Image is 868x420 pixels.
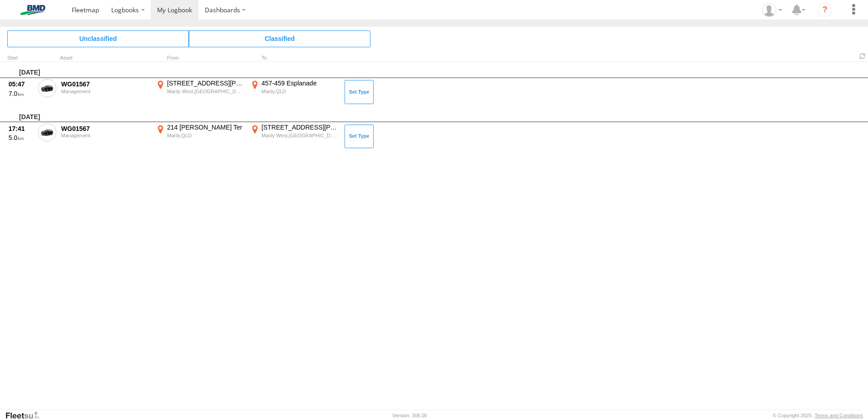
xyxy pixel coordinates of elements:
[345,80,374,104] button: Click to Set
[61,125,149,133] div: WG01567
[261,123,338,131] div: [STREET_ADDRESS][PERSON_NAME]
[154,56,245,60] div: From
[189,30,370,47] span: Click to view Classified Trips
[9,134,33,142] div: 5.0
[9,125,33,133] div: 17:41
[815,413,863,418] a: Terms and Conditions
[345,125,374,148] button: Click to Set
[249,123,340,150] label: Click to View Event Location
[249,79,340,105] label: Click to View Event Location
[61,133,149,138] div: Management
[167,123,244,131] div: 214 [PERSON_NAME] Ter
[7,56,35,60] div: Click to Sort
[61,80,149,88] div: WG01567
[154,123,245,150] label: Click to View Event Location
[9,5,56,15] img: bmd-logo.svg
[167,132,244,139] div: Manly,QLD
[261,79,338,87] div: 457-459 Esplanade
[261,132,338,139] div: Manly West,[GEOGRAPHIC_DATA]
[154,79,245,105] label: Click to View Event Location
[167,88,244,95] div: Manly West,[GEOGRAPHIC_DATA]
[249,56,340,60] div: To
[818,3,832,17] i: ?
[9,90,33,98] div: 7.0
[759,3,785,17] div: Matt Beggs
[60,56,151,60] div: Asset
[773,413,863,418] div: © Copyright 2025 -
[393,413,427,418] div: Version: 306.00
[7,30,189,47] span: Click to view Unclassified Trips
[5,411,47,420] a: Visit our Website
[261,88,338,95] div: Manly,QLD
[9,80,33,88] div: 05:47
[167,79,244,87] div: [STREET_ADDRESS][PERSON_NAME]
[61,89,149,94] div: Management
[857,52,868,60] span: Refresh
